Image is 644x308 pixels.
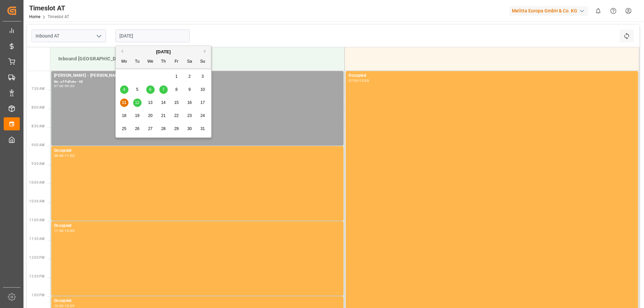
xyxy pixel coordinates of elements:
div: Choose Monday, August 25th, 2025 [120,125,128,133]
span: 11:00 AM [29,218,45,222]
div: Sa [185,58,194,66]
div: Occupied [348,72,635,79]
a: Home [29,14,40,19]
button: open menu [94,31,104,41]
span: 12:00 PM [29,256,45,259]
span: 24 [200,113,205,118]
span: 11:30 AM [29,237,45,241]
div: Choose Friday, August 22nd, 2025 [172,112,181,120]
div: Choose Sunday, August 17th, 2025 [199,99,207,107]
div: Choose Wednesday, August 27th, 2025 [146,125,155,133]
span: 7 [162,87,165,92]
div: Choose Tuesday, August 26th, 2025 [133,125,142,133]
div: Choose Saturday, August 23rd, 2025 [185,112,194,120]
div: We [146,58,155,66]
span: 12:30 PM [29,274,45,278]
div: Inbound [GEOGRAPHIC_DATA] [56,53,339,65]
span: 4 [123,87,125,92]
span: 10:00 AM [29,181,45,184]
span: 22 [174,113,178,118]
div: Su [199,58,207,66]
div: Choose Thursday, August 28th, 2025 [159,125,168,133]
div: - [64,229,65,232]
button: Next Month [204,49,208,53]
span: 28 [161,126,165,131]
span: 20 [148,113,152,118]
div: Choose Friday, August 29th, 2025 [172,125,181,133]
div: Choose Thursday, August 7th, 2025 [159,85,168,94]
div: Tu [133,58,142,66]
div: Choose Monday, August 4th, 2025 [120,85,128,94]
div: - [64,84,65,87]
span: 9 [189,87,191,92]
span: 8:00 AM [32,106,45,109]
div: Choose Sunday, August 3rd, 2025 [199,72,207,81]
div: - [64,154,65,157]
div: Choose Sunday, August 10th, 2025 [199,85,207,94]
div: 11:00 [65,154,74,157]
span: 1:00 PM [32,293,45,297]
span: 2 [189,74,191,79]
span: 6 [149,87,152,92]
div: Occupied [54,298,341,304]
div: Mo [120,58,128,66]
span: 14 [161,100,165,105]
div: Choose Sunday, August 31st, 2025 [199,125,207,133]
span: 11 [122,100,126,105]
div: 07:00 [54,84,64,87]
span: 25 [122,126,126,131]
span: 19 [135,113,139,118]
div: Melitta Europa GmbH & Co. KG [509,6,588,16]
span: 18 [122,113,126,118]
div: 09:00 [54,154,64,157]
button: Previous Month [119,49,123,53]
div: Choose Tuesday, August 19th, 2025 [133,112,142,120]
span: 16 [187,100,192,105]
div: Timeslot AT [29,3,69,13]
div: Choose Monday, August 11th, 2025 [120,99,128,107]
div: 15:30 [359,79,369,82]
span: 7:30 AM [32,87,45,90]
div: Choose Thursday, August 21st, 2025 [159,112,168,120]
div: Choose Friday, August 15th, 2025 [172,99,181,107]
div: Choose Wednesday, August 20th, 2025 [146,112,155,120]
div: [PERSON_NAME] - [PERSON_NAME] - 92546855+92546856+92546857 [54,72,341,79]
span: 10 [200,87,205,92]
span: 8:30 AM [32,124,45,128]
div: 09:00 [65,84,74,87]
div: - [64,304,65,307]
div: 15:00 [65,304,74,307]
button: Melitta Europa GmbH & Co. KG [509,4,591,17]
span: 8 [175,87,178,92]
div: Choose Tuesday, August 5th, 2025 [133,85,142,94]
span: 10:30 AM [29,199,45,203]
span: 17 [200,100,205,105]
div: 13:00 [54,304,64,307]
div: Choose Sunday, August 24th, 2025 [199,112,207,120]
div: Choose Monday, August 18th, 2025 [120,112,128,120]
div: 13:00 [65,229,74,232]
span: 26 [135,126,139,131]
div: Choose Tuesday, August 12th, 2025 [133,99,142,107]
div: Choose Wednesday, August 13th, 2025 [146,99,155,107]
div: Choose Saturday, August 2nd, 2025 [185,72,194,81]
div: Choose Wednesday, August 6th, 2025 [146,85,155,94]
span: 13 [148,100,152,105]
div: Occupied [54,147,341,154]
span: 1 [175,74,178,79]
div: month 2025-08 [118,70,209,135]
span: 3 [202,74,204,79]
div: Choose Saturday, August 30th, 2025 [185,125,194,133]
div: Choose Saturday, August 9th, 2025 [185,85,194,94]
span: 21 [161,113,165,118]
div: Occupied [54,223,341,229]
div: Choose Friday, August 1st, 2025 [172,72,181,81]
span: 31 [200,126,205,131]
span: 15 [174,100,178,105]
span: 12 [135,100,139,105]
button: show 0 new notifications [591,3,606,18]
div: Fr [172,58,181,66]
span: 27 [148,126,152,131]
input: Type to search/select [32,29,106,42]
div: - [358,79,359,82]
